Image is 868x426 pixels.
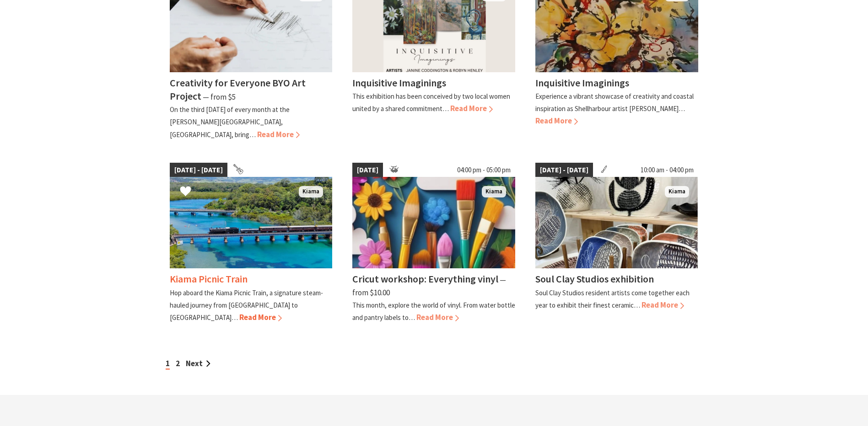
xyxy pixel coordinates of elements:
p: On the third [DATE] of every month at the [PERSON_NAME][GEOGRAPHIC_DATA], [GEOGRAPHIC_DATA], bring… [170,105,290,138]
h4: Creativity for Everyone BYO Art Project [170,76,306,102]
p: Soul Clay Studios resident artists come together each year to exhibit their finest ceramic… [535,288,690,309]
span: Kiama [482,186,506,197]
h4: Cricut workshop: Everything vinyl [352,272,498,285]
img: Makers & Creators workshop [352,177,515,268]
span: Read More [416,312,459,322]
span: Read More [239,312,282,322]
h4: Inquisitive Imaginings [535,76,629,89]
a: [DATE] - [DATE] 10:00 am - 04:00 pm Clay display Kiama Soul Clay Studios exhibition Soul Clay Stu... [535,163,698,324]
span: Read More [450,103,493,113]
p: Experience a vibrant showcase of creativity and coastal inspiration as Shellharbour artist [PERSO... [535,92,694,113]
p: This exhibition has been conceived by two local women united by a shared commitment… [352,92,510,113]
a: 2 [176,358,180,368]
h4: Kiama Picnic Train [170,272,248,285]
span: [DATE] - [DATE] [170,163,227,177]
img: Clay display [535,177,698,268]
img: Kiama Picnic Train [170,177,333,268]
span: 04:00 pm - 05:00 pm [453,163,515,177]
span: Read More [535,116,578,126]
a: [DATE] 04:00 pm - 05:00 pm Makers & Creators workshop Kiama Cricut workshop: Everything vinyl ⁠— ... [352,163,515,324]
span: ⁠— from $10.00 [352,275,506,297]
span: Kiama [665,186,689,197]
span: [DATE] - [DATE] [535,163,593,177]
p: Hop aboard the Kiama Picnic Train, a signature steam-hauled journey from [GEOGRAPHIC_DATA] to [GE... [170,288,323,322]
span: ⁠— from $5 [203,92,236,102]
h4: Inquisitive Imaginings [352,76,446,89]
span: [DATE] [352,163,383,177]
span: Read More [642,300,684,310]
p: This month, explore the world of vinyl. From water bottle and pantry labels to… [352,301,515,322]
h4: Soul Clay Studios exhibition [535,272,654,285]
span: Kiama [299,186,323,197]
a: [DATE] - [DATE] Kiama Picnic Train Kiama Kiama Picnic Train Hop aboard the Kiama Picnic Train, a ... [170,163,333,324]
span: Read More [257,129,300,139]
button: Click to Favourite Kiama Picnic Train [171,176,200,208]
span: 1 [166,358,170,370]
span: 10:00 am - 04:00 pm [636,163,698,177]
a: Next [186,358,210,368]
